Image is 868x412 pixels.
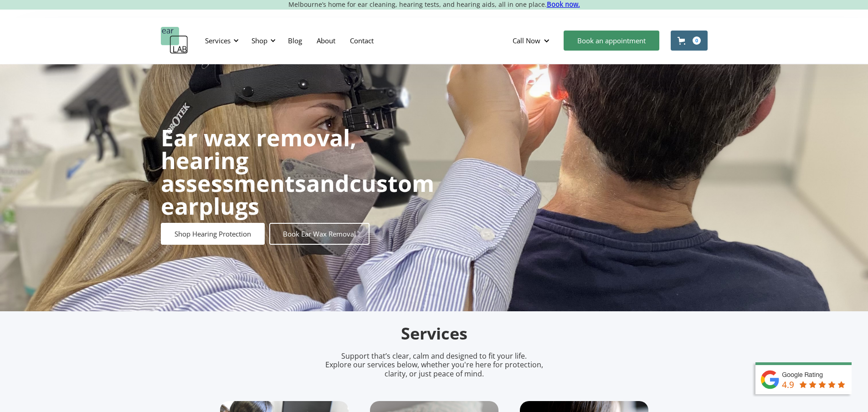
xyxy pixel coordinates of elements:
[161,168,434,221] strong: custom earplugs
[309,27,343,54] a: About
[200,27,241,54] div: Services
[564,31,659,51] a: Book an appointment
[313,352,555,378] p: Support that’s clear, calm and designed to fit your life. Explore our services below, whether you...
[269,223,370,245] a: Book Ear Wax Removal
[281,27,309,54] a: Blog
[161,223,265,245] a: Shop Hearing Protection
[693,36,701,45] div: 0
[671,31,708,51] a: Open cart
[513,36,540,45] div: Call Now
[161,27,188,54] a: home
[220,323,648,345] h2: Services
[343,27,381,54] a: Contact
[205,36,231,45] div: Services
[505,27,559,54] div: Call Now
[252,36,267,45] div: Shop
[161,126,434,217] h1: and
[246,27,278,54] div: Shop
[161,122,356,199] strong: Ear wax removal, hearing assessments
